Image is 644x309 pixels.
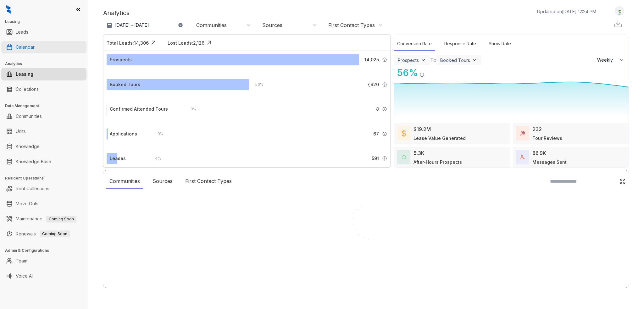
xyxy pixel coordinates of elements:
[1,140,86,153] li: Knowledge
[376,106,379,113] span: 8
[1,182,86,195] li: Rent Collections
[597,57,616,63] span: Weekly
[537,8,596,15] p: Updated on [DATE] 12:24 PM
[1,155,86,168] li: Knowledge Base
[115,22,149,28] p: [DATE] - [DATE]
[16,197,38,210] a: Move Outs
[394,66,418,80] div: 56 %
[382,156,387,161] img: Info
[382,57,387,62] img: Info
[103,8,130,18] p: Analytics
[532,149,546,157] div: 86.9K
[5,175,88,181] h3: Resident Operations
[6,5,11,14] img: logo
[606,179,612,184] img: SearchIcon
[1,83,86,96] li: Collections
[440,58,470,63] div: Booked Tours
[16,228,70,240] a: RenewalsComing Soon
[532,135,562,141] div: Tour Reviews
[471,57,478,63] img: ViewFilterArrow
[149,155,161,162] div: 4 %
[613,19,623,28] img: Download
[103,19,188,31] button: [DATE] - [DATE]
[414,149,425,157] div: 5.3K
[149,174,176,189] div: Sources
[1,41,86,53] li: Calendar
[5,248,88,253] h3: Admin & Configurations
[5,61,88,67] h3: Analytics
[335,192,397,255] img: Loader
[441,37,479,51] div: Response Rate
[110,81,140,88] div: Booked Tours
[40,230,70,237] span: Coming Soon
[425,67,434,76] img: Click Icon
[16,155,51,168] a: Knowledge Base
[16,83,39,96] a: Collections
[16,182,49,195] a: Rent Collections
[367,81,379,88] span: 7,920
[373,130,379,137] span: 67
[16,125,26,138] a: Units
[520,131,525,135] img: TourReviews
[46,216,76,223] span: Coming Soon
[414,125,431,133] div: $19.2M
[1,125,86,138] li: Units
[151,130,164,137] div: 0 %
[5,19,88,25] h3: Leasing
[16,26,28,38] a: Leads
[1,110,86,123] li: Communities
[262,22,282,29] div: Sources
[382,107,387,112] img: Info
[182,174,235,189] div: First Contact Types
[204,38,214,47] img: Click Icon
[615,8,624,14] img: UserAvatar
[1,228,86,240] li: Renewals
[593,54,629,66] button: Weekly
[398,58,419,63] div: Prospects
[420,57,426,63] img: ViewFilterArrow
[168,40,204,46] div: Lost Leads: 2,126
[520,155,525,159] img: TotalFum
[1,68,86,80] li: Leasing
[486,37,514,51] div: Show Rate
[16,68,33,80] a: Leasing
[106,174,143,189] div: Communities
[110,56,132,63] div: Prospects
[1,270,86,282] li: Voice AI
[355,255,377,262] div: Loading...
[364,56,379,63] span: 14,025
[16,110,42,123] a: Communities
[1,212,86,225] li: Maintenance
[196,22,227,29] div: Communities
[419,72,425,77] img: Info
[16,270,33,282] a: Voice AI
[5,103,88,109] h3: Data Management
[249,81,264,88] div: 56 %
[184,106,197,113] div: 0 %
[107,40,149,46] div: Total Leads: 14,306
[149,38,158,47] img: Click Icon
[414,135,466,141] div: Lease Value Generated
[402,130,406,137] img: LeaseValue
[532,159,567,165] div: Messages Sent
[394,37,435,51] div: Conversion Rate
[414,159,462,165] div: After-Hours Prospects
[382,131,387,136] img: Info
[382,82,387,87] img: Info
[110,130,137,137] div: Applications
[1,255,86,267] li: Team
[430,56,436,64] div: To
[619,178,626,185] img: Click Icon
[532,125,542,133] div: 232
[110,155,126,162] div: Leases
[372,155,379,162] span: 591
[16,255,27,267] a: Team
[328,22,375,29] div: First Contact Types
[1,26,86,38] li: Leads
[402,155,406,160] img: AfterHoursConversations
[16,41,35,53] a: Calendar
[16,140,40,153] a: Knowledge
[110,106,168,113] div: Confirmed Attended Tours
[1,197,86,210] li: Move Outs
